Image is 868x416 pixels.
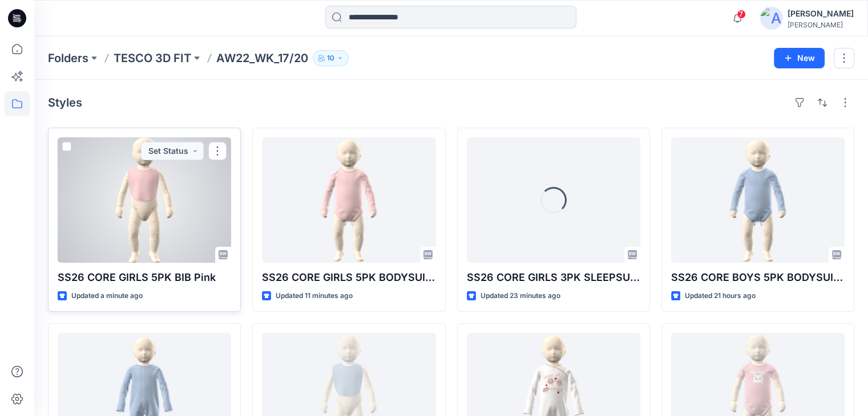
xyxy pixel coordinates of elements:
[788,21,854,29] div: [PERSON_NAME]
[737,10,746,19] span: 7
[276,290,353,302] p: Updated 11 minutes ago
[671,270,845,286] p: SS26 CORE BOYS 5PK BODYSUIT BLUE
[58,270,231,286] p: SS26 CORE GIRLS 5PK BIB Pink
[685,290,756,302] p: Updated 21 hours ago
[71,290,143,302] p: Updated a minute ago
[760,7,783,30] img: avatar
[262,137,435,263] a: SS26 CORE GIRLS 5PK BODYSUIT PINK
[48,96,82,109] h4: Styles
[313,50,349,66] button: 10
[58,137,231,263] a: SS26 CORE GIRLS 5PK BIB Pink
[671,137,845,263] a: SS26 CORE BOYS 5PK BODYSUIT BLUE
[216,50,308,66] p: AW22_WK_17/20
[114,50,191,66] a: TESCO 3D FIT
[481,290,560,302] p: Updated 23 minutes ago
[788,7,854,21] div: [PERSON_NAME]
[48,50,88,66] a: Folders
[774,48,825,68] button: New
[262,270,435,286] p: SS26 CORE GIRLS 5PK BODYSUIT PINK
[327,52,334,64] p: 10
[467,270,640,286] p: SS26 CORE GIRLS 3PK SLEEPSUIT GIRLS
